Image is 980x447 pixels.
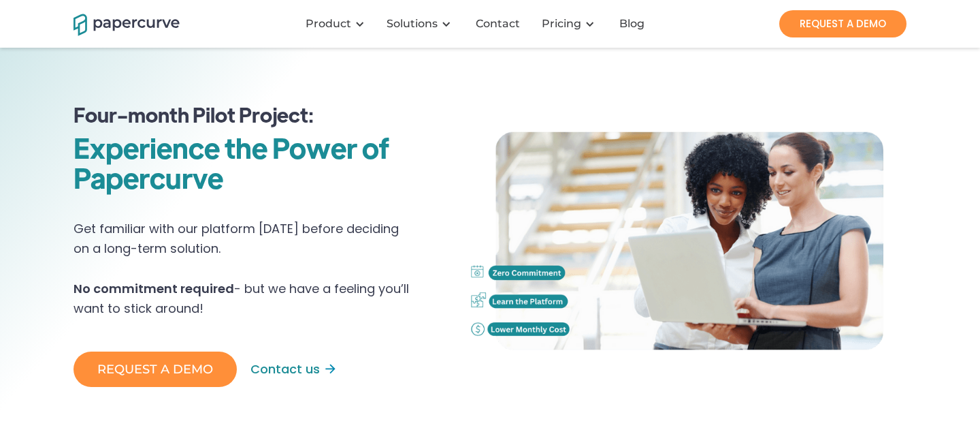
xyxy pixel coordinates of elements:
a: REQUEST A DEMO [73,352,237,387]
div: Contact [476,17,520,31]
div: Product [306,17,351,31]
a: home [73,12,162,35]
div: Solutions [378,3,465,44]
h1: Four-month Pilot Project: [73,104,448,132]
a: REQUEST A DEMO [779,10,906,37]
p: Get familiar with our platform [DATE] before deciding on a long-term solution. [73,219,410,266]
strong: No commitment required [73,280,234,297]
div: Contact us [244,360,320,379]
a: Pricing [542,17,581,31]
div: Solutions [387,17,438,31]
a: Contact [465,17,534,31]
img: A screen shot of a user adding a reviewer for a given document. [466,66,906,416]
div: Pricing [534,3,608,44]
div: Product [297,3,378,44]
a: Blog [608,17,658,31]
a: Contact us [237,360,336,379]
div: Blog [619,17,644,31]
p: - but we have a feeling you’ll want to stick around! [73,279,410,326]
h1: Experience the Power of Papercurve [73,132,448,192]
